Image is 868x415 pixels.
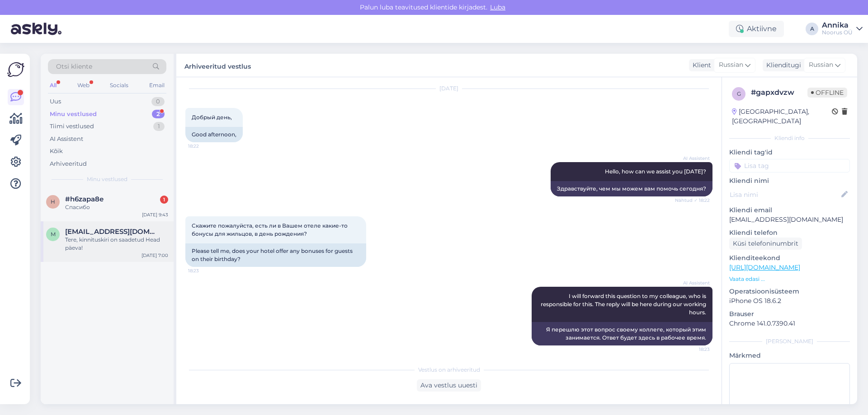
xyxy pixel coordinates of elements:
label: Arhiveeritud vestlus [184,59,251,71]
div: Aktiivne [729,21,784,37]
div: [DATE] [185,84,712,93]
p: Operatsioonisüsteem [729,287,850,296]
span: 18:23 [188,267,222,274]
div: Web [75,79,91,91]
div: [DATE] 9:43 [142,211,168,218]
div: Minu vestlused [50,110,97,119]
div: Annika [822,22,853,29]
div: All [48,79,58,91]
span: AI Assistent [676,280,710,286]
span: m [51,231,56,238]
p: iPhone OS 18.6.2 [729,296,850,306]
div: 1 [153,122,165,131]
span: 18:22 [188,143,222,149]
span: 18:23 [676,346,710,353]
div: Noorus OÜ [822,29,853,36]
div: Email [147,79,166,91]
div: Klienditugi [763,61,801,70]
span: Otsi kliente [56,62,92,71]
span: Добрый день, [192,114,232,121]
div: # gapxdvzw [751,87,807,98]
span: marilin018@gmail.com [65,228,159,236]
p: [EMAIL_ADDRESS][DOMAIN_NAME] [729,215,850,224]
div: Tere, kinnituskiri on saadetud Head päeva! [65,236,168,252]
div: Я перешлю этот вопрос своему коллеге, который этим занимается. Ответ будет здесь в рабочее время. [532,322,712,345]
div: Please tell me, does your hotel offer any bonuses for guests on their birthday? [185,243,366,267]
div: Good afternoon, [185,127,243,142]
span: I will forward this question to my colleague, who is responsible for this. The reply will be here... [541,293,708,316]
div: [PERSON_NAME] [729,337,850,345]
p: Klienditeekond [729,253,850,263]
span: Скажите пожалуйста, есть ли в Вашем отеле какие-то бонусы для жильцов, в день рождения? [192,222,349,237]
p: Kliendi telefon [729,228,850,238]
span: Offline [807,88,847,98]
p: Kliendi tag'id [729,148,850,157]
div: Klient [689,61,711,70]
div: Küsi telefoninumbrit [729,238,802,250]
span: Nähtud ✓ 18:22 [675,197,710,204]
div: Socials [108,79,130,91]
input: Lisa tag [729,159,850,173]
div: Ava vestlus uuesti [417,379,481,392]
div: AI Assistent [50,135,83,144]
p: Brauser [729,309,850,319]
span: Minu vestlused [87,175,127,183]
div: Tiimi vestlused [50,122,94,131]
img: Askly Logo [7,61,24,78]
span: h [51,198,55,205]
span: Vestlus on arhiveeritud [418,366,480,374]
div: Uus [50,97,61,106]
div: Arhiveeritud [50,159,87,168]
span: AI Assistent [676,155,710,162]
p: Chrome 141.0.7390.41 [729,319,850,328]
span: #h6zapa8e [65,195,104,203]
a: [URL][DOMAIN_NAME] [729,263,800,271]
span: Luba [487,3,508,11]
div: A [806,23,818,35]
div: [GEOGRAPHIC_DATA], [GEOGRAPHIC_DATA] [732,107,832,126]
div: 0 [151,97,165,106]
input: Lisa nimi [730,190,840,200]
a: AnnikaNoorus OÜ [822,22,863,36]
div: 2 [152,110,165,119]
div: Kõik [50,147,63,156]
span: Russian [719,60,743,70]
span: Hello, how can we assist you [DATE]? [605,168,706,175]
div: Здравствуйте, чем мы можем вам помочь сегодня? [551,181,712,196]
div: Спасибо [65,203,168,211]
div: Kliendi info [729,134,850,142]
div: 1 [160,196,168,204]
span: g [737,90,741,97]
p: Kliendi email [729,205,850,215]
span: Russian [809,60,833,70]
p: Märkmed [729,351,850,360]
p: Kliendi nimi [729,176,850,186]
div: [DATE] 7:00 [142,252,168,259]
p: Vaata edasi ... [729,275,850,283]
